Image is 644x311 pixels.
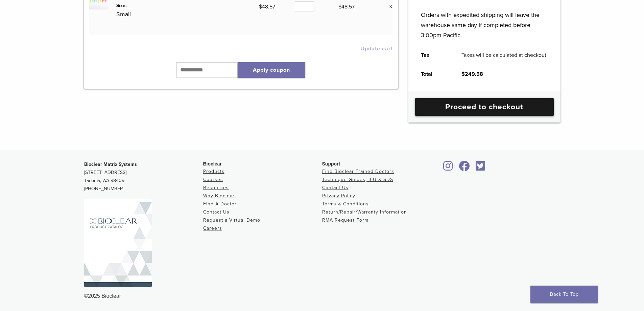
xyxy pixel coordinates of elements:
[84,160,203,193] p: [STREET_ADDRESS] Tacoma, WA 98409 [PHONE_NUMBER]
[238,62,305,78] button: Apply coupon
[322,209,407,215] a: Return/Repair/Warranty Information
[203,225,222,231] a: Careers
[203,217,260,223] a: Request a Virtual Demo
[413,46,454,65] th: Tax
[338,3,341,10] span: $
[415,98,554,116] a: Proceed to checkout
[84,292,560,300] div: ©2025 Bioclear
[203,201,237,207] a: Find A Doctor
[322,201,369,207] a: Terms & Conditions
[259,3,275,10] bdi: 48.57
[322,193,355,199] a: Privacy Policy
[116,9,259,19] p: Small
[384,2,393,11] a: Remove this item
[413,65,454,84] th: Total
[203,193,235,199] a: Why Bioclear
[322,177,393,182] a: Technique Guides, IFU & SDS
[84,161,137,167] strong: Bioclear Matrix Systems
[203,177,223,182] a: Courses
[457,165,472,172] a: Bioclear
[203,185,229,191] a: Resources
[203,209,230,215] a: Contact Us
[454,46,554,65] td: Taxes will be calculated at checkout
[322,217,368,223] a: RMA Request Form
[322,161,340,166] span: Support
[441,165,455,172] a: Bioclear
[530,286,598,303] a: Back To Top
[474,165,488,172] a: Bioclear
[338,3,355,10] bdi: 48.57
[203,161,222,166] span: Bioclear
[259,3,262,10] span: $
[203,169,224,174] a: Products
[84,199,152,287] img: Bioclear
[360,46,393,51] button: Update cart
[461,71,465,77] span: $
[322,185,349,191] a: Contact Us
[322,169,394,174] a: Find Bioclear Trained Doctors
[116,2,259,9] dt: Size:
[461,71,483,77] bdi: 249.58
